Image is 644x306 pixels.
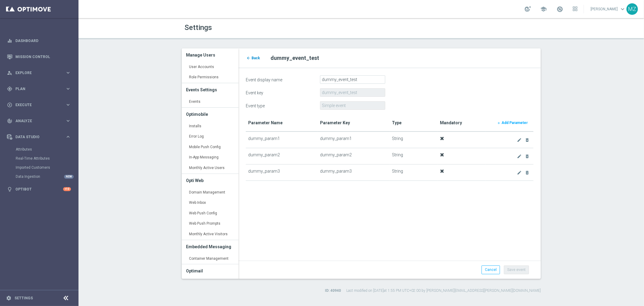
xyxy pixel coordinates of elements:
[246,56,251,60] i: arrow_back
[619,6,626,12] span: keyboard_arrow_down
[65,102,71,108] i: keyboard_arrow_right
[15,71,65,75] span: Explore
[504,265,529,274] button: Save event
[590,5,626,14] a: [PERSON_NAME]keyboard_arrow_down
[318,148,389,164] td: dummy_param2
[517,138,522,142] i: create
[15,33,71,49] a: Dashboard
[186,174,234,187] h3: Opti Web
[318,132,389,148] td: dummy_param1
[182,96,239,107] a: Events
[517,170,522,175] i: create
[7,119,71,123] div: track_changes Analyze keyboard_arrow_right
[525,154,530,159] i: delete_forever
[501,121,528,125] b: Add Parameter
[626,3,638,15] div: MZ
[182,197,239,208] a: Web Inbox
[16,165,63,170] a: Imported Customers
[182,163,239,174] a: Monthly Active Users
[64,175,74,179] div: NEW
[15,49,71,65] a: Mission Control
[16,154,78,163] div: Real-Time Attributes
[7,54,71,59] button: Mission Control
[390,148,438,164] td: String
[7,38,71,43] button: equalizer Dashboard
[182,187,239,198] a: Domain Management
[186,264,234,278] h3: Optimail
[318,114,389,132] th: Parameter Key
[7,118,65,124] div: Analyze
[7,86,12,92] i: gps_fixed
[63,187,71,191] div: +10
[16,147,63,152] a: Attributes
[16,172,78,181] div: Data Ingestion
[7,187,12,192] i: lightbulb
[7,102,12,108] i: play_circle_outline
[186,48,234,62] h3: Manage Users
[182,229,239,240] a: Monthly Active Visitors
[7,86,71,91] button: gps_fixed Plan keyboard_arrow_right
[7,33,71,49] div: Dashboard
[186,240,234,253] h3: Embedded Messaging
[540,6,547,12] span: school
[182,121,239,132] a: Installs
[246,164,318,181] td: dummy_param3
[7,181,71,197] div: Optibot
[7,103,71,107] button: play_circle_outline Execute keyboard_arrow_right
[15,181,63,197] a: Optibot
[241,75,316,83] label: Event display name
[347,288,541,293] label: Last modified on [DATE] at 1:55 PM UTC+02:00 by [PERSON_NAME][EMAIL_ADDRESS][PERSON_NAME][DOMAIN_...
[7,38,12,44] i: equalizer
[65,70,71,76] i: keyboard_arrow_right
[186,108,234,121] h3: Optimobile
[7,70,12,76] i: person_search
[7,134,65,140] div: Data Studio
[65,118,71,124] i: keyboard_arrow_right
[482,265,500,274] a: Cancel
[182,278,239,288] a: Subscription
[16,174,63,179] a: Data Ingestion
[185,23,357,32] h1: Settings
[246,148,318,164] td: dummy_param2
[252,56,260,60] span: Back
[14,296,33,300] a: Settings
[7,102,65,108] div: Execute
[320,75,385,84] input: New event name
[497,121,501,125] i: add
[246,132,318,148] td: dummy_param1
[16,156,63,161] a: Real-Time Attributes
[525,138,530,142] i: delete_forever
[7,70,71,75] button: person_search Explore keyboard_arrow_right
[517,154,522,159] i: create
[7,70,65,76] div: Explore
[15,103,65,107] span: Execute
[182,72,239,83] a: Role Permissions
[7,187,71,192] button: lightbulb Optibot +10
[7,118,12,124] i: track_changes
[182,218,239,229] a: Web Push Prompts
[182,131,239,142] a: Error Log
[15,135,65,139] span: Data Studio
[16,145,78,154] div: Attributes
[65,86,71,92] i: keyboard_arrow_right
[438,114,486,132] th: Mandatory
[182,152,239,163] a: In-App Messaging
[7,49,71,65] div: Mission Control
[318,164,389,181] td: dummy_param3
[182,62,239,73] a: User Accounts
[7,86,65,92] div: Plan
[246,114,318,132] th: Parameter Name
[7,135,71,139] button: Data Studio keyboard_arrow_right
[241,88,316,96] label: Event key
[6,295,11,301] i: settings
[525,170,530,175] i: delete_forever
[390,164,438,181] td: String
[65,134,71,140] i: keyboard_arrow_right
